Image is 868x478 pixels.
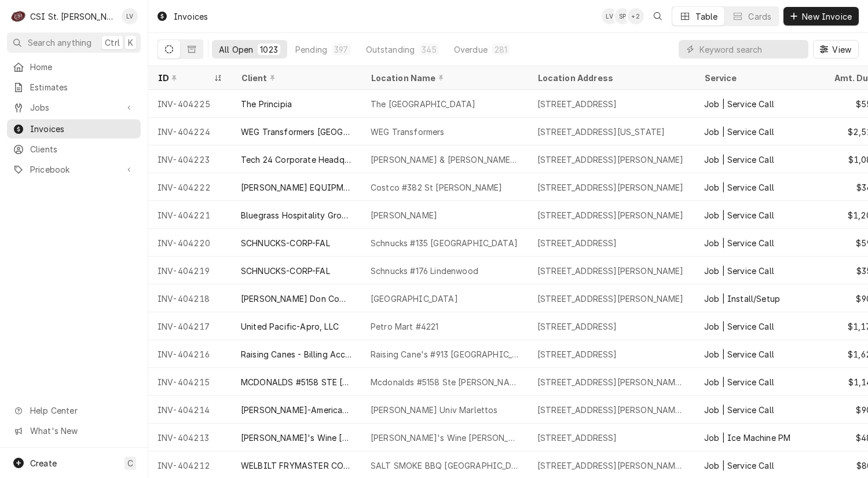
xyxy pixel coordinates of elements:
[537,459,686,472] div: [STREET_ADDRESS][PERSON_NAME][PERSON_NAME]
[422,43,436,56] div: 345
[10,8,27,24] div: C
[537,98,617,110] div: [STREET_ADDRESS]
[7,160,141,179] a: Go to Pricebook
[122,8,138,24] div: LV
[241,320,339,333] div: United Pacific-Apro, LLC
[148,312,232,340] div: INV-404217
[371,293,458,305] div: [GEOGRAPHIC_DATA]
[813,40,859,59] button: View
[649,7,667,25] button: Open search
[748,10,771,23] div: Cards
[127,457,133,469] span: C
[30,404,134,417] span: Help Center
[704,348,774,360] div: Job | Service Call
[454,43,488,56] div: Overdue
[704,432,790,444] div: Job | Ice Machine PM
[704,404,774,416] div: Job | Service Call
[800,10,854,23] span: New Invoice
[695,10,718,23] div: Table
[7,140,141,159] a: Clients
[537,126,665,138] div: [STREET_ADDRESS][US_STATE]
[30,61,135,73] span: Home
[30,143,135,155] span: Clients
[371,126,445,138] div: WEG Transformers
[105,37,120,49] span: Ctrl
[704,181,774,194] div: Job | Service Call
[30,458,57,468] span: Create
[537,348,617,360] div: [STREET_ADDRESS]
[148,368,232,396] div: INV-404215
[148,229,232,257] div: INV-404220
[704,126,774,138] div: Job | Service Call
[602,8,618,24] div: Lisa Vestal's Avatar
[7,119,141,138] a: Invoices
[10,8,27,24] div: CSI St. Louis's Avatar
[128,37,133,49] span: K
[7,98,141,117] a: Go to Jobs
[241,98,292,110] div: The Principia
[7,32,141,53] button: Search anythingCtrlK
[537,181,684,194] div: [STREET_ADDRESS][PERSON_NAME]
[704,459,774,472] div: Job | Service Call
[371,72,517,84] div: Location Name
[260,43,278,56] div: 1023
[704,265,774,277] div: Job | Service Call
[704,237,774,249] div: Job | Service Call
[371,209,437,221] div: [PERSON_NAME]
[295,43,327,56] div: Pending
[241,459,352,472] div: WELBILT FRYMASTER CORPORATION
[628,8,644,24] div: + 2
[704,98,774,110] div: Job | Service Call
[704,209,774,221] div: Job | Service Call
[371,459,519,472] div: SALT SMOKE BBQ [GEOGRAPHIC_DATA]
[241,154,352,166] div: Tech 24 Corporate Headquarters
[30,123,135,135] span: Invoices
[537,72,683,84] div: Location Address
[602,8,618,24] div: LV
[148,340,232,368] div: INV-404216
[371,98,475,110] div: The [GEOGRAPHIC_DATA]
[704,154,774,166] div: Job | Service Call
[30,81,135,93] span: Estimates
[699,40,803,59] input: Keyword search
[537,376,686,388] div: [STREET_ADDRESS][PERSON_NAME][PERSON_NAME]
[148,396,232,424] div: INV-404214
[783,7,859,25] button: New Invoice
[30,101,118,114] span: Jobs
[371,432,519,444] div: [PERSON_NAME]'s Wine [PERSON_NAME]
[537,237,617,249] div: [STREET_ADDRESS]
[704,320,774,333] div: Job | Service Call
[241,293,352,305] div: [PERSON_NAME] Don Company
[148,257,232,284] div: INV-404219
[148,424,232,451] div: INV-404213
[537,265,684,277] div: [STREET_ADDRESS][PERSON_NAME]
[704,72,813,84] div: Service
[241,181,352,194] div: [PERSON_NAME] EQUIPMENT MANUFACTURING
[830,43,854,56] span: View
[241,404,352,416] div: [PERSON_NAME]-American Dining Creations
[371,265,478,277] div: Schnucks #176 Lindenwood
[28,37,91,49] span: Search anything
[30,163,118,176] span: Pricebook
[614,8,631,24] div: Shelley Politte's Avatar
[7,78,141,97] a: Estimates
[537,320,617,333] div: [STREET_ADDRESS]
[7,57,141,76] a: Home
[30,425,134,437] span: What's New
[241,237,330,249] div: SCHNUCKS-CORP-FAL
[371,320,439,333] div: Petro Mart #4221
[371,404,497,416] div: [PERSON_NAME] Univ Marlettos
[241,265,330,277] div: SCHNUCKS-CORP-FAL
[148,145,232,173] div: INV-404223
[704,376,774,388] div: Job | Service Call
[537,293,684,305] div: [STREET_ADDRESS][PERSON_NAME]
[7,401,141,420] a: Go to Help Center
[241,72,350,84] div: Client
[495,43,507,56] div: 281
[148,90,232,118] div: INV-404225
[537,404,686,416] div: [STREET_ADDRESS][PERSON_NAME][PERSON_NAME][PERSON_NAME]
[371,154,519,166] div: [PERSON_NAME] & [PERSON_NAME] #2074 [GEOGRAPHIC_DATA]
[219,43,253,56] div: All Open
[241,209,352,221] div: Bluegrass Hospitality Group - BHG
[148,201,232,229] div: INV-404221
